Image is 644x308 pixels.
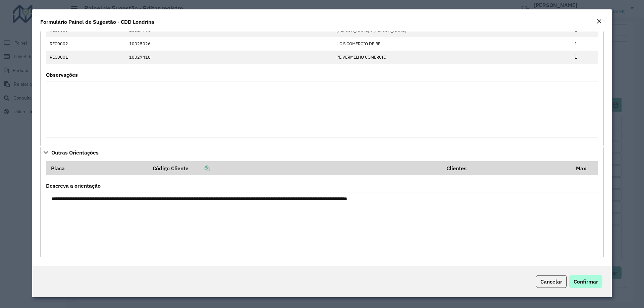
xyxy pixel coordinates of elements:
em: Fechar [596,19,602,24]
label: Descreva a orientação [46,182,101,190]
a: Copiar [189,165,210,172]
td: REC0001 [46,51,126,64]
a: Outras Orientações [40,147,604,158]
td: 10027410 [125,51,333,64]
th: Código Cliente [148,161,442,175]
button: Cancelar [536,275,567,288]
th: Max [571,161,598,175]
td: 1 [571,51,598,64]
th: Placa [46,161,148,175]
span: Cancelar [540,278,562,285]
th: Clientes [442,161,571,175]
button: Close [594,17,604,26]
td: PE VERMELHO COMERCIO [333,51,571,64]
label: Observações [46,71,78,79]
td: L C S COMERCIO DE BE [333,37,571,51]
h4: Formulário Painel de Sugestão - CDD Londrina [40,18,154,26]
td: 10025026 [125,37,333,51]
td: REC0002 [46,37,126,51]
button: Confirmar [569,275,602,288]
div: Outras Orientações [40,158,604,257]
span: Outras Orientações [51,150,99,155]
span: Confirmar [574,278,598,285]
td: 1 [571,37,598,51]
